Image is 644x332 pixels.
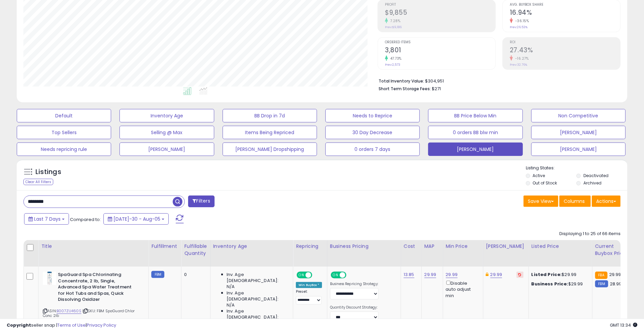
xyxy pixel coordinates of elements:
[424,243,440,250] div: MAP
[184,272,205,278] div: 0
[87,322,116,328] a: Privacy Policy
[490,271,502,278] a: 29.99
[446,271,458,278] a: 29.99
[524,196,558,207] button: Save View
[388,18,401,23] small: 7.28%
[325,109,420,122] button: Needs to Reprice
[385,25,402,29] small: Prev: $9,186
[385,9,495,18] h2: $9,855
[526,165,627,171] p: Listing States:
[57,322,86,328] a: Terms of Use
[227,272,288,284] span: Inv. Age [DEMOGRAPHIC_DATA]:
[188,196,214,207] button: Filters
[446,243,480,250] div: Min Price
[227,302,235,308] span: N/A
[103,213,169,225] button: [DATE]-30 - Aug-05
[17,126,111,139] button: Top Sellers
[41,243,146,250] div: Title
[583,173,609,178] label: Deactivated
[432,86,441,92] span: $271
[531,143,626,156] button: [PERSON_NAME]
[595,243,630,257] div: Current Buybox Price
[325,143,420,156] button: 0 orders 7 days
[595,272,608,279] small: FBA
[583,180,601,186] label: Archived
[151,243,178,250] div: Fulfillment
[35,167,61,177] h5: Listings
[325,126,420,139] button: 30 Day Decrease
[330,305,379,310] label: Quantity Discount Strategy:
[428,126,522,139] button: 0 orders BB blw min
[223,126,317,139] button: Items Being Repriced
[113,216,160,222] span: [DATE]-30 - Aug-05
[532,271,562,278] b: Listed Price:
[7,322,31,328] strong: Copyright
[227,308,288,320] span: Inv. Age [DEMOGRAPHIC_DATA]:
[388,56,402,61] small: 47.73%
[446,279,478,299] div: Disable auto adjust min
[385,41,495,44] span: Ordered Items
[609,271,621,278] span: 29.99
[510,63,527,67] small: Prev: 32.76%
[532,272,587,278] div: $29.99
[595,280,608,287] small: FBM
[385,3,495,7] span: Profit
[17,109,111,122] button: Default
[385,46,495,55] h2: 3,801
[513,56,529,61] small: -16.27%
[531,126,626,139] button: [PERSON_NAME]
[223,109,317,122] button: BB Drop in 7d
[213,243,290,250] div: Inventory Age
[43,272,56,285] img: 41nK6xEwsKL._SL40_.jpg
[330,243,398,250] div: Business Pricing
[330,282,379,286] label: Business Repricing Strategy:
[379,86,431,92] b: Short Term Storage Fees:
[311,272,322,278] span: OFF
[533,180,557,186] label: Out of Stock
[296,243,324,250] div: Repricing
[424,271,436,278] a: 29.99
[486,243,526,250] div: [PERSON_NAME]
[531,109,626,122] button: Non Competitive
[7,322,116,329] div: seller snap | |
[297,272,306,278] span: ON
[533,173,545,178] label: Active
[24,213,69,225] button: Last 7 Days
[379,78,424,84] b: Total Inventory Value:
[331,272,340,278] span: ON
[119,143,214,156] button: [PERSON_NAME]
[610,322,637,328] span: 2025-08-13 13:34 GMT
[559,196,591,207] button: Columns
[227,290,288,302] span: Inv. Age [DEMOGRAPHIC_DATA]:
[510,41,620,44] span: ROI
[58,272,139,305] b: SpaGuard Spa Chlorinating Concentrate, 2 lb, Single, Advanced Spa Water Treatment for Hot Tubs an...
[428,109,522,122] button: BB Price Below Min
[404,243,419,250] div: Cost
[532,281,587,287] div: $29.99
[385,63,400,67] small: Prev: 2,573
[428,143,522,156] button: [PERSON_NAME]
[404,271,414,278] a: 13.85
[223,143,317,156] button: [PERSON_NAME] Dropshipping
[296,282,322,288] div: Win BuyBox *
[559,231,621,237] div: Displaying 1 to 25 of 66 items
[57,308,81,314] a: B007ZU460S
[184,243,207,257] div: Fulfillable Quantity
[227,284,235,290] span: N/A
[70,216,101,223] span: Compared to:
[17,143,111,156] button: Needs repricing rule
[119,126,214,139] button: Selling @ Max
[513,18,529,23] small: -36.15%
[151,271,164,278] small: FBM
[510,46,620,55] h2: 27.43%
[510,25,528,29] small: Prev: 26.53%
[610,281,622,287] span: 28.99
[34,216,61,222] span: Last 7 Days
[510,3,620,7] span: Avg. Buybox Share
[564,198,585,205] span: Columns
[532,243,589,250] div: Listed Price
[119,109,214,122] button: Inventory Age
[345,272,356,278] span: OFF
[532,281,568,287] b: Business Price:
[379,76,616,85] li: $304,951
